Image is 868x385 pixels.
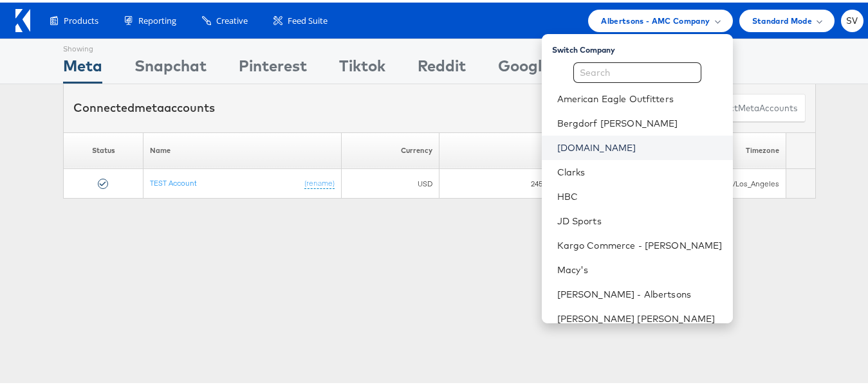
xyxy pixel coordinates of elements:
span: SV [846,14,858,22]
a: JD Sports [557,212,723,225]
span: meta [134,98,164,112]
th: Name [143,130,342,166]
button: ConnectmetaAccounts [695,91,806,120]
td: USD [341,166,439,196]
div: Meta [63,52,102,81]
a: [DOMAIN_NAME] [557,139,723,152]
span: Products [64,12,98,24]
span: Feed Suite [288,12,328,24]
a: Kargo Commerce - [PERSON_NAME] [557,237,723,249]
span: Albertsons - AMC Company [601,12,710,25]
div: Connected accounts [73,97,215,114]
a: Clarks [557,163,723,176]
a: TEST Account [150,175,197,185]
input: Search [573,60,701,80]
a: (rename) [304,175,335,186]
a: [PERSON_NAME] [PERSON_NAME] [557,310,723,323]
div: Reddit [418,52,466,81]
div: Snapchat [134,52,207,81]
span: Reporting [138,12,176,24]
td: 245302744038047 [439,166,595,196]
div: Showing [63,37,102,52]
span: Creative [216,12,248,24]
a: HBC [557,188,723,201]
a: American Eagle Outfitters [557,90,723,103]
div: Google [498,52,550,81]
th: ID [439,130,595,166]
a: Macy's [557,261,723,274]
a: Bergdorf [PERSON_NAME] [557,114,723,127]
a: [PERSON_NAME] - Albertsons [557,285,723,298]
div: Switch Company [552,37,733,53]
div: Pinterest [239,52,307,81]
th: Currency [341,130,439,166]
th: Status [64,130,143,166]
span: Standard Mode [752,12,812,25]
div: Tiktok [339,52,385,81]
span: meta [738,100,759,112]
